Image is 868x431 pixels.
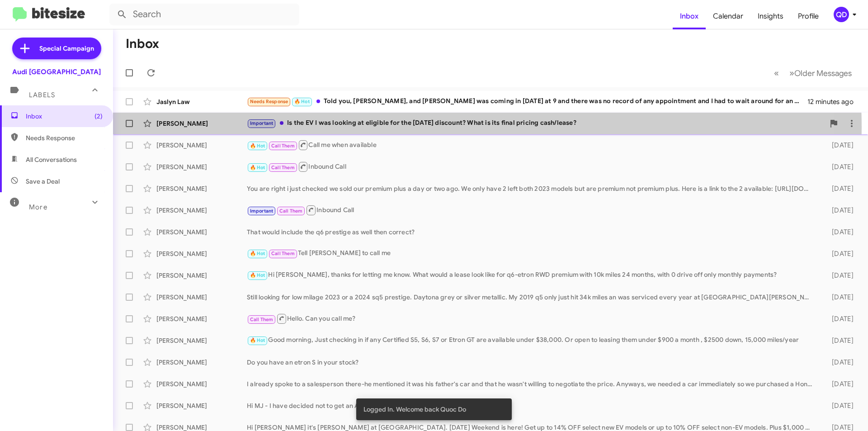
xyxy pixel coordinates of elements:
[156,379,247,388] div: [PERSON_NAME]
[250,143,265,149] span: 🔥 Hot
[250,317,274,322] span: Call Them
[12,38,101,59] a: Special Campaign
[784,64,857,82] button: Next
[794,68,852,78] span: Older Messages
[26,177,60,186] span: Save a Deal
[94,112,103,121] span: (2)
[247,401,817,410] div: Hi MJ - I have decided not to get an Audi. Thanks.
[156,401,247,410] div: [PERSON_NAME]
[363,405,466,414] span: Logged In. Welcome back Quoc Do
[271,251,295,256] span: Call Them
[247,96,807,107] div: Told you, [PERSON_NAME], and [PERSON_NAME] was coming in [DATE] at 9 and there was no record of a...
[250,165,265,171] span: 🔥 Hot
[250,99,288,104] span: Needs Response
[26,155,77,164] span: All Conversations
[247,227,817,237] div: That would include the q6 prestige as well then correct?
[156,206,247,215] div: [PERSON_NAME]
[247,204,817,216] div: Inbound Call
[250,272,265,278] span: 🔥 Hot
[39,44,94,53] span: Special Campaign
[817,184,861,193] div: [DATE]
[156,97,247,106] div: Jaslyn Law
[250,251,265,256] span: 🔥 Hot
[706,3,750,29] a: Calendar
[817,293,861,302] div: [DATE]
[807,97,861,106] div: 12 minutes ago
[156,119,247,128] div: [PERSON_NAME]
[250,120,274,126] span: Important
[294,99,310,104] span: 🔥 Hot
[817,314,861,323] div: [DATE]
[271,143,295,149] span: Call Them
[789,67,794,79] span: »
[156,162,247,171] div: [PERSON_NAME]
[817,401,861,410] div: [DATE]
[817,379,861,388] div: [DATE]
[156,249,247,258] div: [PERSON_NAME]
[774,67,779,79] span: «
[26,112,103,121] span: Inbox
[156,184,247,193] div: [PERSON_NAME]
[247,335,817,346] div: Good morning, Just checking in if any Certified S5, S6, S7 or Etron GT are available under $38,00...
[109,4,299,25] input: Search
[247,161,817,172] div: Inbound Call
[279,208,303,214] span: Call Them
[817,271,861,280] div: [DATE]
[247,379,817,388] div: I already spoke to a salesperson there-he mentioned it was his father's car and that he wasn't wi...
[156,227,247,237] div: [PERSON_NAME]
[126,37,159,51] h1: Inbox
[247,270,817,280] div: Hi [PERSON_NAME], thanks for letting me know. What would a lease look like for q6-etron RWD premi...
[247,248,817,259] div: Tell [PERSON_NAME] to call me
[247,313,817,324] div: Hello. Can you call me?
[156,271,247,280] div: [PERSON_NAME]
[156,314,247,323] div: [PERSON_NAME]
[817,206,861,215] div: [DATE]
[826,7,858,22] button: QD
[247,118,825,128] div: Is the EV I was looking at eligible for the [DATE] discount? What is its final pricing cash/lease?
[834,7,849,22] div: QD
[817,336,861,345] div: [DATE]
[817,249,861,258] div: [DATE]
[817,227,861,237] div: [DATE]
[26,133,103,142] span: Needs Response
[791,3,826,29] a: Profile
[271,165,295,171] span: Call Them
[247,358,817,367] div: Do you have an etron S in your stock?
[817,162,861,171] div: [DATE]
[29,203,47,211] span: More
[247,139,817,151] div: Call me when available
[156,141,247,150] div: [PERSON_NAME]
[250,208,274,214] span: Important
[817,358,861,367] div: [DATE]
[29,91,55,99] span: Labels
[769,64,857,82] nav: Page navigation example
[247,293,817,302] div: Still looking for low milage 2023 or a 2024 sq5 prestige. Daytona grey or silver metallic. My 201...
[156,358,247,367] div: [PERSON_NAME]
[817,141,861,150] div: [DATE]
[673,3,706,29] a: Inbox
[247,184,817,193] div: You are right i just checked we sold our premium plus a day or two ago. We only have 2 left both ...
[769,64,784,82] button: Previous
[750,3,791,29] a: Insights
[156,336,247,345] div: [PERSON_NAME]
[156,293,247,302] div: [PERSON_NAME]
[250,337,265,343] span: 🔥 Hot
[12,67,101,76] div: Audi [GEOGRAPHIC_DATA]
